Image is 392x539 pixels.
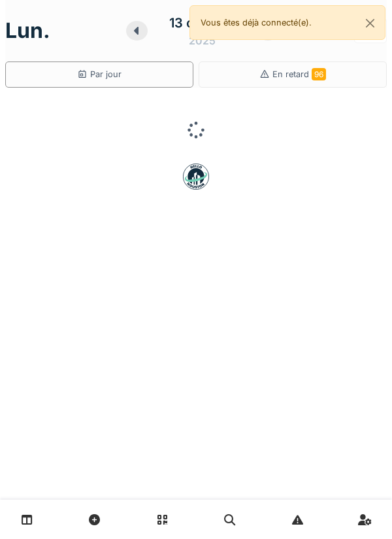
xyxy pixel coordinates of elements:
[77,68,122,80] div: Par jour
[355,6,385,41] button: Close
[312,68,326,80] span: 96
[169,13,235,33] div: 13 octobre
[5,18,50,43] h1: lun.
[189,5,385,40] div: Vous êtes déjà connecté(e).
[189,33,216,48] div: 2025
[272,69,326,79] span: En retard
[183,164,209,190] img: badge-BVDL4wpA.svg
